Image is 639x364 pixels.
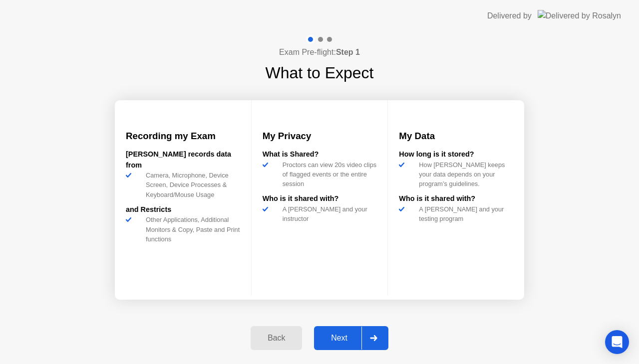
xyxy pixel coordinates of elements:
div: What is Shared? [263,149,377,160]
div: and Restricts [126,204,240,215]
h1: What to Expect [266,61,374,85]
b: Step 1 [336,48,360,56]
div: A [PERSON_NAME] and your testing program [415,204,513,223]
div: Back [254,334,299,343]
div: A [PERSON_NAME] and your instructor [279,204,377,223]
h3: Recording my Exam [126,129,240,143]
img: Delivered by Rosalyn [538,10,621,21]
div: Next [317,334,361,343]
div: Other Applications, Additional Monitors & Copy, Paste and Print functions [142,215,240,244]
div: Camera, Microphone, Device Screen, Device Processes & Keyboard/Mouse Usage [142,171,240,199]
button: Next [314,326,388,350]
h3: My Privacy [263,129,377,143]
div: How [PERSON_NAME] keeps your data depends on your program’s guidelines. [415,160,513,189]
div: Who is it shared with? [263,193,377,204]
div: Open Intercom Messenger [605,330,629,354]
button: Back [251,326,302,350]
div: Delivered by [487,10,532,22]
div: [PERSON_NAME] records data from [126,149,240,171]
div: Who is it shared with? [399,193,513,204]
div: Proctors can view 20s video clips of flagged events or the entire session [279,160,377,189]
h3: My Data [399,129,513,143]
div: How long is it stored? [399,149,513,160]
h4: Exam Pre-flight: [279,46,360,58]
